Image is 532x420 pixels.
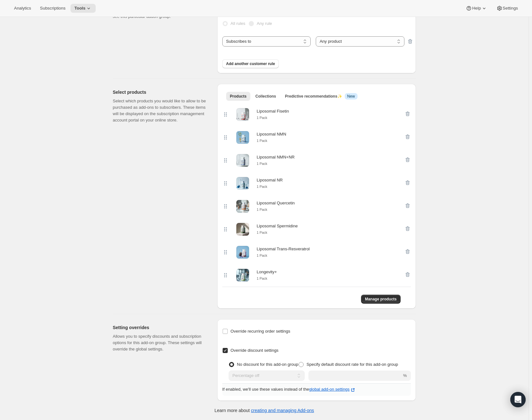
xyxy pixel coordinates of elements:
img: Longevity+ [236,269,249,282]
div: Liposomal NR [257,177,283,183]
img: Liposomal NMN+NR [236,154,249,167]
p: Select which products you would like to allow to be purchased as add-ons to subscribers. These it... [113,98,207,123]
img: Liposomal Spermidine [236,223,249,236]
small: 1 Pack [257,231,267,234]
small: 1 Pack [257,276,267,280]
small: 1 Pack [257,185,267,188]
button: Add another customer rule [222,59,279,68]
span: Specify default discount rate for this add-on group [307,362,398,367]
button: Tools [70,4,96,13]
span: Tools [74,6,85,11]
span: Settings [503,6,518,11]
span: Manage products [365,297,396,302]
span: Analytics [14,6,31,11]
span: Override discount settings [231,348,278,353]
span: All rules [231,21,245,26]
span: Override recurring order settings [231,329,290,334]
h2: Setting overrides [113,324,207,331]
button: global add-on settings [309,387,356,393]
button: Manage products [361,295,400,304]
div: Liposomal Trans-Resveratrol [257,246,310,252]
button: Settings [492,4,522,13]
img: Liposomal Fisetin [236,108,249,121]
div: Liposomal Quercetin [257,200,295,206]
small: 1 Pack [257,162,267,166]
span: Collections [255,94,276,99]
img: Liposomal Quercetin [236,200,249,213]
span: Subscriptions [40,6,65,11]
small: 1 Pack [257,254,267,257]
div: Liposomal NMN [257,131,286,137]
div: Open Intercom Messenger [510,392,526,407]
img: Liposomal Trans-Resveratrol [236,246,249,259]
span: Help [472,6,481,11]
p: Learn more about [214,407,314,414]
div: Liposomal Fisetin [257,108,289,114]
span: Products [230,94,247,99]
button: Help [462,4,491,13]
button: Subscriptions [36,4,69,13]
div: Liposomal NMN+NR [257,154,295,160]
span: Predictive recommendations ✨ [285,94,342,99]
small: 1 Pack [257,139,267,143]
div: Longevity+ [257,269,277,275]
a: creating and managing Add-ons [251,408,314,413]
span: Add another customer rule [226,61,275,66]
span: New [347,94,355,99]
p: Allows you to specify discounts and subscription options for this add-on group. These settings wi... [113,333,207,352]
span: No discount for this add-on group [237,362,298,367]
h2: Select products [113,89,207,95]
p: If enabled, we'll use these values instead of the [222,386,411,393]
img: Liposomal NR [236,177,249,190]
img: Liposomal NMN [236,131,249,144]
span: % [403,373,407,378]
button: Analytics [10,4,35,13]
small: 1 Pack [257,208,267,211]
span: Any rule [257,21,272,26]
div: Liposomal Spermidine [257,223,298,229]
small: 1 Pack [257,116,267,120]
